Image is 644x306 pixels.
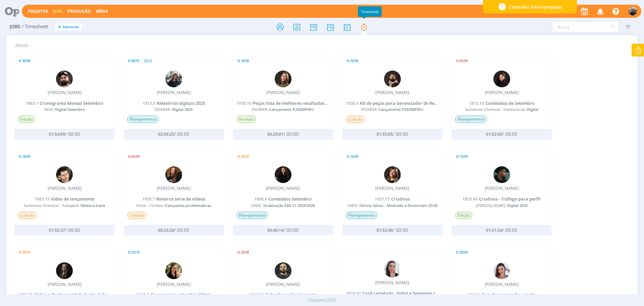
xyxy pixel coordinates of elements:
[628,5,637,17] button: M
[58,24,61,31] span: +
[275,262,291,279] img: P
[18,203,111,208] span: Sumitomo Chemical - Pastagem /
[158,131,174,137] span: 02:09:25
[127,116,159,123] span: Planejamento
[51,9,65,14] button: Jobs
[236,107,330,112] span: PIONEER /
[22,155,30,158] span: 18/09
[157,186,191,191] div: [PERSON_NAME]
[18,212,37,219] span: Criação
[127,212,146,219] span: Criação
[236,100,360,106] a: 1930.10Peças lista de melhores resultados P25300PWU GDR
[56,262,73,279] img: N
[26,9,50,14] button: Projetos
[241,251,249,254] span: 25/08
[346,291,361,296] span: 1824.52
[377,227,393,233] span: 01:53:40
[469,100,535,106] a: 1813.10Conteúdos de Setembro
[493,71,510,87] img: L
[350,155,358,158] span: 10/09
[460,251,468,254] span: 30/09
[236,100,252,106] span: 1930.10
[375,90,409,95] div: [PERSON_NAME]
[346,100,452,106] a: 1930.6Kit de peças para Gerenciador de Resultados
[142,131,205,137] div: / 00:00
[251,131,315,137] div: / 00:00
[65,9,93,14] button: Produção
[463,196,478,202] span: 1825.49
[56,71,73,87] img: B
[493,166,510,183] img: K
[455,203,548,208] span: [PERSON_NAME] /
[552,21,619,32] input: Busca
[157,90,191,95] div: [PERSON_NAME]
[346,203,439,208] span: UNISC /
[18,116,35,123] span: Edição
[172,107,193,112] span: Digital 2025
[266,90,300,95] div: [PERSON_NAME]
[157,100,205,106] span: Relatórios digitais 2025
[254,196,312,202] a: 1966.4Conteúdos Setembro
[361,131,424,137] div: / 00:00
[51,196,95,202] span: Vídeo de lançamento
[470,227,533,233] div: / 00:00
[485,90,519,95] div: [PERSON_NAME]
[53,8,63,14] a: Jobs
[460,155,468,158] span: 12/09
[507,203,528,208] span: Digital 2025
[142,196,155,202] span: 1936.7
[270,107,314,112] span: Lançamento P25300PWU
[18,107,111,112] span: MOR /
[268,196,312,202] span: Conteúdos Setembro
[267,131,283,137] span: 00:25:01
[236,116,256,123] span: Revisão
[455,116,487,123] span: Planejamento
[33,227,96,233] div: / 00:00
[25,100,38,106] span: 1885.1
[346,290,454,296] a: 1824.52Card cartelado - Enlist e Sementes com Vigor
[485,282,519,287] div: [PERSON_NAME]
[158,227,174,233] span: 00:25:28
[67,8,91,14] a: Produção
[22,24,48,30] span: / Timesheet
[251,227,315,233] div: / 00:00
[455,212,472,219] span: Edição
[94,9,110,14] button: Mídia
[391,196,410,202] span: Criativos
[22,59,30,62] span: 30/09
[143,100,205,106] a: 1815.3Relatórios digitais 2025
[241,155,249,158] span: 09/09
[360,203,437,208] span: Stricto Sensu - Mestrado e Doutorado 25/26
[241,59,249,62] span: 10/09
[485,186,519,191] div: [PERSON_NAME]
[384,166,401,183] img: L
[375,196,390,202] span: 1937.15
[346,107,439,112] span: PIONEER /
[375,280,409,286] div: [PERSON_NAME]
[55,107,85,112] span: Digital Setembro
[165,166,182,183] img: T
[81,203,105,208] span: Mistura tripla
[275,71,291,87] img: J
[127,107,220,112] span: PIONEER /
[49,131,65,137] span: 01:54:09
[143,100,155,106] span: 1815.3
[254,196,267,202] span: 1966.4
[469,100,484,106] span: 1813.10
[156,196,205,202] span: Roteiros série de vídeos
[55,24,82,31] button: +Adicionar
[486,227,502,233] span: 01:31:34
[165,262,182,279] img: C
[48,186,82,191] div: [PERSON_NAME]
[266,282,300,287] div: [PERSON_NAME]
[486,131,502,137] span: 01:52:00
[460,59,468,62] span: 05/09
[509,3,562,10] span: Conexão interrompida!
[96,8,108,14] a: Mídia
[266,186,300,191] div: [PERSON_NAME]
[10,24,20,30] span: Jobs
[62,25,79,29] span: Adicionar
[35,196,95,202] a: 1863.15Vídeo de lançamento
[127,203,220,208] span: Enlist - Corteva /
[479,196,541,202] span: Criativos - Tráfego para perfil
